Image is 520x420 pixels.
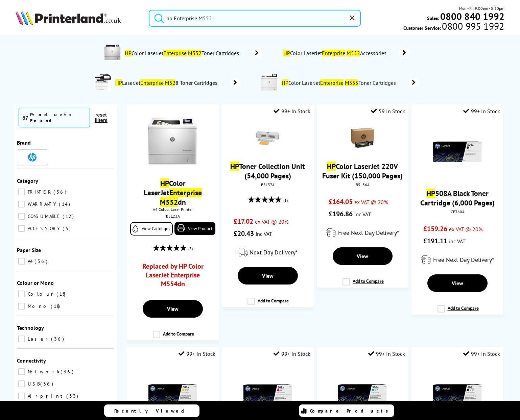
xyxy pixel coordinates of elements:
[61,369,75,375] span: 36
[452,280,463,287] span: View
[242,369,293,420] img: hp-m552magtoner-small.jpg
[51,336,66,342] span: 36
[371,108,405,115] div: 59 In Stock
[426,189,435,198] mark: HP
[261,74,278,91] img: 7ZU78A-departmentimage.jpg
[227,182,309,187] div: B5L37A
[26,369,60,375] span: Network
[18,303,25,310] input: Mono 18
[114,408,191,414] span: Recently Viewed
[104,44,121,61] img: B5L23A-conspage.jpg
[432,126,483,177] img: hp-m552blacktoner-small.jpg
[18,258,25,265] input: A4 36
[281,74,419,92] a: HPColor LaserJetEnterprise M555Toner Cartridges
[26,258,34,264] span: A4
[115,79,122,86] mark: HP
[310,408,392,414] span: Compare Products
[17,177,38,184] span: Category
[282,79,288,86] mark: HP
[22,114,28,121] span: 67
[66,393,80,399] span: 33
[18,368,25,375] input: Network 36
[427,15,439,21] span: Sales:
[174,222,215,235] a: View Product
[17,279,54,286] span: Colour or Mono
[256,230,272,237] span: inc VAT
[188,242,193,255] span: (8)
[53,189,68,195] span: 36
[262,272,274,279] span: View
[147,116,198,167] img: hp-m553dn-front-small.jpg
[463,108,500,115] div: 99+ In Stock
[274,108,310,115] div: 99+ In Stock
[18,213,25,220] input: CONSUMABLE 12
[415,250,500,269] div: modal_delivery
[163,50,187,56] mark: Enterprise
[433,256,494,264] span: Free Next Day Delivery*
[423,237,447,245] span: £191.11
[238,267,298,285] a: View
[147,369,198,420] img: hp-m552yelltoner-small.jpg
[439,13,504,20] a: 0800 840 1992
[149,10,361,27] input: Search product or brand
[463,350,500,357] div: 99+ In Stock
[283,50,389,56] span: Color LaserJet Accessories
[28,153,37,162] img: HP
[247,298,289,311] label: Add to Compare
[449,238,466,245] span: inc VAT
[167,305,179,312] span: View
[18,393,25,399] input: Airprint 33
[26,291,56,297] span: Colour
[16,10,140,26] a: Printerland Logo
[18,189,25,195] input: PRINTER 36
[322,162,403,180] a: HPColor LaserJet 220V Fuser Kit (150,000 Pages)
[438,305,479,318] label: Add to Compare
[347,50,360,56] mark: M552
[30,112,86,124] div: Products Found
[26,393,66,399] span: Airprint
[188,50,202,56] mark: M552
[124,44,262,62] a: HPColor LaserJetEnterprise M552Toner Cartridges
[357,253,368,260] span: View
[322,50,345,56] mark: Enterprise
[299,404,394,417] a: Compare Products
[26,213,62,219] span: CONSUMABLE
[160,197,178,207] mark: M552
[26,225,62,231] span: ACCESSORY
[17,324,44,331] span: Technology
[63,225,72,231] span: 5
[432,369,483,420] img: hp-m552hicapblacktoner-small.jpg
[165,79,175,86] mark: M52
[130,207,215,212] span: A4 Colour Laser Printer
[423,224,447,233] span: £159.26
[322,182,404,187] div: B5L36A
[94,74,111,91] img: 1PV64A-conspage.jpg
[250,248,298,256] span: Next Day Delivery*
[140,79,164,86] mark: Enterprise
[18,225,25,232] input: ACCESSORY 5
[449,226,482,232] span: ex VAT @ 20%
[320,79,344,86] mark: Enterprise
[63,213,75,219] span: 12
[354,211,371,218] span: inc VAT
[345,79,358,86] mark: M555
[26,303,50,309] span: Mono
[230,162,239,171] mark: HP
[160,178,169,188] mark: HP
[17,247,41,253] span: Paper Size
[90,112,112,123] button: reset filters
[17,357,46,364] span: Connectivity
[403,23,504,31] span: Customer Service:
[104,404,199,417] a: Recently Viewed
[16,10,121,25] img: Printerland Logo
[351,126,374,150] img: HP-B5L36A-Small.gif
[18,380,25,387] input: USB 36
[427,274,488,292] a: View
[440,10,504,23] b: 0800 840 1992
[18,201,25,207] input: WARRANTY 14
[230,162,305,180] a: HPToner Collection Unit (54,000 Pages)
[26,336,50,342] span: Laser
[144,178,202,207] a: HPColor LaserJetEnterprise M552dn
[459,5,504,11] span: Mon - Fri 9:00am - 5:30pm
[354,199,388,205] span: ex VAT @ 20%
